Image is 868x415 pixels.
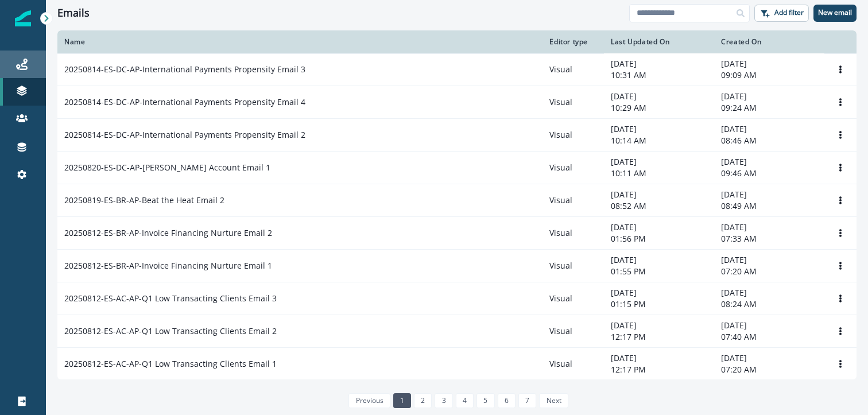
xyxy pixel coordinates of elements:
ul: Pagination [346,393,568,408]
p: 09:09 AM [721,69,817,81]
p: 10:11 AM [611,168,707,179]
td: Visual [542,282,604,315]
a: 20250819-ES-BR-AP-Beat the Heat Email 2Visual[DATE]08:52 AM[DATE]08:49 AMOptions [57,184,857,217]
p: 20250812-ES-AC-AP-Q1 Low Transacting Clients Email 1 [64,358,277,370]
td: Visual [542,86,604,119]
button: Options [831,192,850,209]
p: [DATE] [721,352,817,364]
a: 20250812-ES-BR-AP-Invoice Financing Nurture Email 2Visual[DATE]01:56 PM[DATE]07:33 AMOptions [57,217,857,250]
p: [DATE] [611,254,707,266]
button: Options [831,159,850,176]
div: Created On [721,37,817,46]
p: 01:15 PM [611,298,707,310]
p: 01:56 PM [611,233,707,245]
p: [DATE] [611,189,707,200]
p: [DATE] [611,123,707,135]
a: Page 6 [498,393,516,408]
a: 20250812-ES-BR-AP-Invoice Financing Nurture Email 1Visual[DATE]01:55 PM[DATE]07:20 AMOptions [57,250,857,282]
h1: Emails [57,7,90,20]
a: 20250820-ES-DC-AP-[PERSON_NAME] Account Email 1Visual[DATE]10:11 AM[DATE]09:46 AMOptions [57,152,857,184]
p: [DATE] [611,352,707,364]
p: [DATE] [721,156,817,168]
p: 12:17 PM [611,331,707,343]
button: Options [831,355,850,373]
p: [DATE] [611,156,707,168]
p: 10:14 AM [611,135,707,146]
button: Add filter [754,5,809,22]
p: [DATE] [721,254,817,266]
p: 01:55 PM [611,266,707,277]
a: 20250812-ES-AC-AP-Q1 Low Transacting Clients Email 1Visual[DATE]12:17 PM[DATE]07:20 AMOptions [57,348,857,381]
p: [DATE] [721,58,817,69]
p: [DATE] [611,320,707,331]
button: Options [831,224,850,242]
p: [DATE] [721,287,817,298]
p: 20250812-ES-BR-AP-Invoice Financing Nurture Email 2 [64,227,272,239]
p: 20250812-ES-AC-AP-Q1 Low Transacting Clients Email 3 [64,293,277,304]
div: Name [64,37,536,46]
p: 10:29 AM [611,102,707,114]
p: [DATE] [721,189,817,200]
p: 20250812-ES-BR-AP-Invoice Financing Nurture Email 1 [64,260,272,272]
td: Visual [542,315,604,348]
td: Visual [542,53,604,86]
p: [DATE] [611,222,707,233]
a: Page 7 [518,393,536,408]
button: Options [831,61,850,78]
a: Page 3 [435,393,452,408]
div: Editor type [549,37,597,46]
p: Add filter [774,9,804,17]
button: Options [831,323,850,340]
p: [DATE] [721,320,817,331]
p: 09:24 AM [721,102,817,114]
td: Visual [542,152,604,184]
a: 20250814-ES-DC-AP-International Payments Propensity Email 2Visual[DATE]10:14 AM[DATE]08:46 AMOptions [57,119,857,152]
a: 20250814-ES-DC-AP-International Payments Propensity Email 4Visual[DATE]10:29 AM[DATE]09:24 AMOptions [57,86,857,119]
a: Page 2 [414,393,432,408]
p: [DATE] [611,58,707,69]
a: Page 5 [476,393,494,408]
p: 20250814-ES-DC-AP-International Payments Propensity Email 2 [64,129,305,141]
p: New email [818,9,852,17]
p: 20250814-ES-DC-AP-International Payments Propensity Email 3 [64,64,305,75]
p: 07:40 AM [721,331,817,343]
p: [DATE] [611,91,707,102]
p: 20250819-ES-BR-AP-Beat the Heat Email 2 [64,195,224,206]
p: [DATE] [721,222,817,233]
button: Options [831,257,850,274]
p: 07:33 AM [721,233,817,245]
p: 20250814-ES-DC-AP-International Payments Propensity Email 4 [64,96,305,108]
a: 20250812-ES-AC-AP-Q1 Low Transacting Clients Email 2Visual[DATE]12:17 PM[DATE]07:40 AMOptions [57,315,857,348]
p: 08:46 AM [721,135,817,146]
p: 09:46 AM [721,168,817,179]
p: [DATE] [611,287,707,298]
img: Inflection [15,10,31,26]
p: 07:20 AM [721,266,817,277]
button: New email [813,5,857,22]
a: Page 1 is your current page [393,393,411,408]
a: 20250814-ES-DC-AP-International Payments Propensity Email 3Visual[DATE]10:31 AM[DATE]09:09 AMOptions [57,53,857,86]
a: 20250812-ES-AC-AP-Q1 Low Transacting Clients Email 3Visual[DATE]01:15 PM[DATE]08:24 AMOptions [57,282,857,315]
td: Visual [542,348,604,381]
td: Visual [542,217,604,250]
p: [DATE] [721,123,817,135]
button: Options [831,290,850,307]
p: [DATE] [721,91,817,102]
button: Options [831,94,850,111]
p: 20250812-ES-AC-AP-Q1 Low Transacting Clients Email 2 [64,325,277,337]
td: Visual [542,184,604,217]
p: 12:17 PM [611,364,707,375]
p: 08:24 AM [721,298,817,310]
td: Visual [542,250,604,282]
div: Last Updated On [611,37,707,46]
p: 20250820-ES-DC-AP-[PERSON_NAME] Account Email 1 [64,162,270,173]
a: Next page [539,393,568,408]
p: 10:31 AM [611,69,707,81]
p: 07:20 AM [721,364,817,375]
td: Visual [542,119,604,152]
p: 08:52 AM [611,200,707,212]
a: Page 4 [456,393,474,408]
button: Options [831,126,850,143]
p: 08:49 AM [721,200,817,212]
